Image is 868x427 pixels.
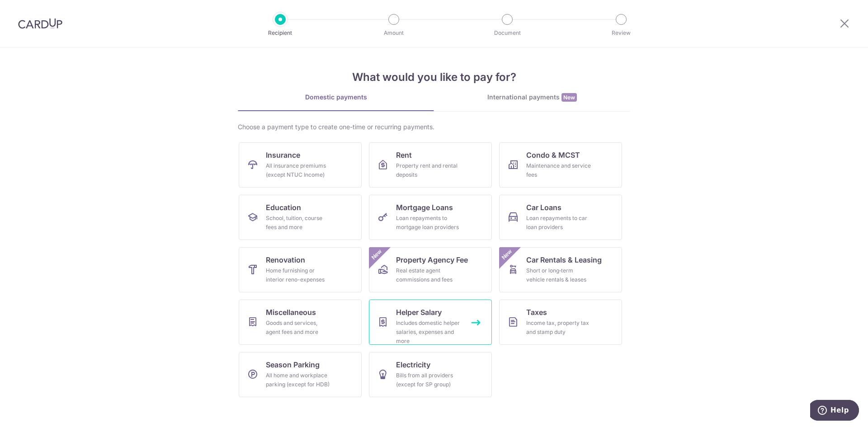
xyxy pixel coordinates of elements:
iframe: Opens a widget where you can find more information [810,400,859,422]
a: ElectricityBills from all providers (except for SP group) [369,352,492,397]
span: Education [266,202,301,213]
span: Condo & MCST [526,150,580,160]
div: Loan repayments to mortgage loan providers [396,214,461,232]
a: MiscellaneousGoods and services, agent fees and more [239,300,362,345]
div: Home furnishing or interior reno-expenses [266,266,331,284]
a: Season ParkingAll home and workplace parking (except for HDB) [239,352,362,397]
a: InsuranceAll insurance premiums (except NTUC Income) [239,142,362,188]
span: Season Parking [266,359,320,370]
div: School, tuition, course fees and more [266,214,331,232]
a: TaxesIncome tax, property tax and stamp duty [499,300,622,345]
h4: What would you like to pay for? [238,69,630,85]
a: RentProperty rent and rental deposits [369,142,492,188]
p: Amount [360,28,427,38]
span: Insurance [266,150,300,160]
a: EducationSchool, tuition, course fees and more [239,195,362,240]
div: Maintenance and service fees [526,161,591,179]
span: Rent [396,150,412,160]
span: Renovation [266,254,305,265]
span: New [369,247,384,262]
span: Property Agency Fee [396,254,468,265]
span: Help [20,6,39,14]
div: Loan repayments to car loan providers [526,214,591,232]
img: CardUp [18,18,62,29]
span: Mortgage Loans [396,202,453,213]
a: Car LoansLoan repayments to car loan providers [499,195,622,240]
span: Car Rentals & Leasing [526,254,602,265]
div: Includes domestic helper salaries, expenses and more [396,319,461,346]
a: Car Rentals & LeasingShort or long‑term vehicle rentals & leasesNew [499,247,622,292]
a: RenovationHome furnishing or interior reno-expenses [239,247,362,292]
p: Document [474,28,541,38]
div: Short or long‑term vehicle rentals & leases [526,266,591,284]
div: Domestic payments [238,93,434,102]
p: Review [588,28,655,38]
span: Car Loans [526,202,561,213]
a: Condo & MCSTMaintenance and service fees [499,142,622,188]
p: Recipient [247,28,314,38]
div: All insurance premiums (except NTUC Income) [266,161,331,179]
span: Electricity [396,359,430,370]
div: All home and workplace parking (except for HDB) [266,371,331,389]
div: Property rent and rental deposits [396,161,461,179]
span: Miscellaneous [266,307,316,318]
div: Goods and services, agent fees and more [266,319,331,337]
div: Bills from all providers (except for SP group) [396,371,461,389]
div: International payments [434,93,630,102]
span: New [500,247,514,262]
span: New [561,93,577,102]
a: Mortgage LoansLoan repayments to mortgage loan providers [369,195,492,240]
div: Choose a payment type to create one-time or recurring payments. [238,122,630,131]
span: Helper Salary [396,307,442,318]
div: Income tax, property tax and stamp duty [526,319,591,337]
a: Helper SalaryIncludes domestic helper salaries, expenses and more [369,300,492,345]
span: Taxes [526,307,547,318]
div: Real estate agent commissions and fees [396,266,461,284]
a: Property Agency FeeReal estate agent commissions and feesNew [369,247,492,292]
